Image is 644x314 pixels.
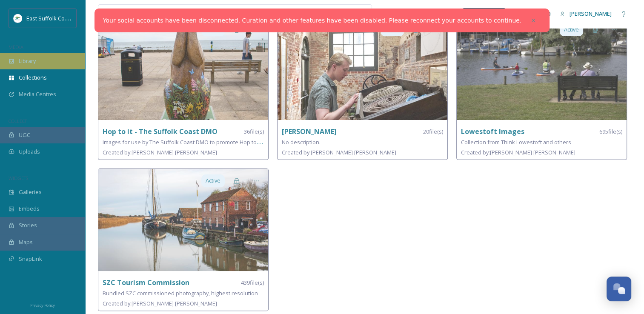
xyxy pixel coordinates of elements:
span: Collections [19,74,47,82]
span: Active [564,26,579,34]
span: Created by: [PERSON_NAME] [PERSON_NAME] [103,148,217,156]
button: Open Chat [607,277,631,301]
strong: Lowestoft Images [461,127,524,136]
span: East Suffolk Council [26,14,77,22]
span: Media Centres [19,90,56,98]
span: MEDIA [9,44,23,50]
input: Search your library [118,5,302,23]
img: b09fa9e8-3e9d-49a3-9c9f-f3fdc91d5988.jpg [98,169,268,271]
span: Created by: [PERSON_NAME] [PERSON_NAME] [103,300,217,307]
strong: SZC Tourism Commission [103,278,189,287]
span: Active [206,177,220,185]
span: UGC [19,131,30,139]
img: d45f6c02-c1f2-44eb-8a40-818f62e47710.jpg [98,18,268,120]
span: [PERSON_NAME] [570,10,612,17]
a: Privacy Policy [30,300,55,310]
span: Library [19,57,36,65]
span: Privacy Policy [30,303,55,308]
span: Images for use by The Suffolk Coast DMO to promote Hop to it! [GEOGRAPHIC_DATA] 2025 [103,138,331,146]
span: Maps [19,238,33,246]
a: What's New [463,8,505,20]
span: SnapLink [19,255,42,263]
span: COLLECT [9,118,27,124]
span: Embeds [19,205,40,213]
span: 695 file(s) [599,128,622,136]
span: Created by: [PERSON_NAME] [PERSON_NAME] [461,148,575,156]
img: ESC%20Logo.png [14,14,22,23]
img: c6c6ccd5-b583-4bcd-81f6-75bc304394f3.jpg [278,18,447,120]
a: View all files [318,6,367,22]
span: Bundled SZC commissioned photography, highest resolution [103,289,258,297]
strong: [PERSON_NAME] [282,127,337,136]
span: 439 file(s) [241,279,264,287]
span: WIDGETS [9,175,28,181]
img: fe31fdca-83ba-47e8-9fc4-addc3d4a5b6a.jpg [457,18,627,120]
span: 36 file(s) [244,128,264,136]
span: Galleries [19,188,42,196]
span: Created by: [PERSON_NAME] [PERSON_NAME] [282,148,396,156]
span: 20 file(s) [423,128,443,136]
span: No description. [282,138,321,146]
span: Stories [19,221,37,229]
span: Collection from Think Lowestoft and others [461,138,571,146]
strong: Hop to it - The Suffolk Coast DMO [103,127,218,136]
a: [PERSON_NAME] [555,6,616,22]
span: Uploads [19,148,40,156]
a: Your social accounts have been disconnected. Curation and other features have been disabled. Plea... [103,16,521,25]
